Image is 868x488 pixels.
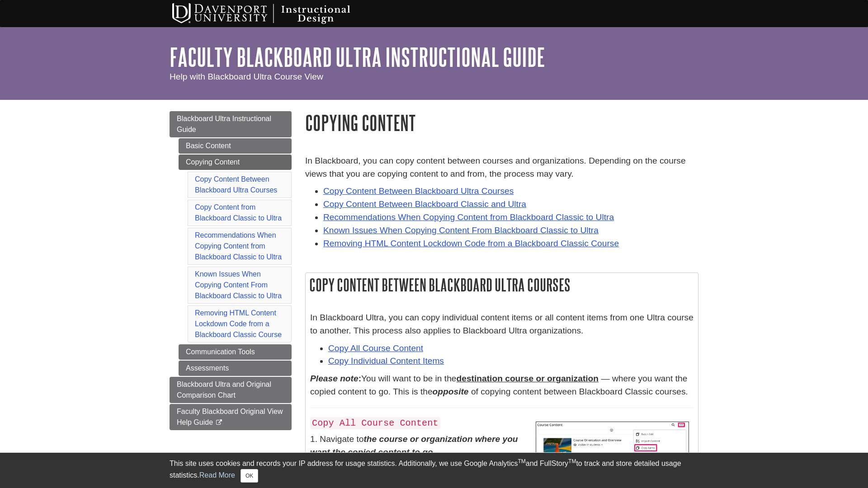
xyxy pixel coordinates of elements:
[323,199,526,209] a: Copy Content Between Blackboard Classic and Ultra
[310,433,693,459] p: 1. Navigate to .
[177,380,271,399] span: Blackboard Ultra and Original Comparison Chart
[323,186,514,196] a: Copy Content Between Blackboard Ultra Courses
[323,239,619,248] a: Removing HTML Content Lockdown Code from a Blackboard Classic Course
[195,309,282,338] a: Removing HTML Content Lockdown Code from a Blackboard Classic Course
[179,361,292,376] a: Assessments
[195,270,282,300] a: Known Issues When Copying Content From Blackboard Classic to Ultra
[328,343,423,353] a: Copy All Course Content
[433,387,469,396] strong: opposite
[179,155,292,170] a: Copying Content
[310,372,693,399] p: You will want to be in the — where you want the copied content to go. This is the of copying cont...
[305,111,698,134] h1: Copying Content
[305,155,698,181] p: In Blackboard, you can copy content between courses and organizations. Depending on the course vi...
[306,273,698,297] h2: Copy Content Between Blackboard Ultra Courses
[195,231,282,261] a: Recommendations When Copying Content from Blackboard Classic to Ultra
[179,344,292,360] a: Communication Tools
[195,175,277,194] a: Copy Content Between Blackboard Ultra Courses
[328,356,444,366] a: Copy Individual Content Items
[170,404,292,430] a: Faculty Blackboard Original View Help Guide
[170,43,545,71] a: Faculty Blackboard Ultra Instructional Guide
[199,471,235,479] a: Read More
[310,434,518,457] strong: the course or organization where you want the copied content to go
[170,111,292,430] div: Guide Page Menu
[310,417,440,429] code: Copy All Course Content
[170,72,323,81] span: Help with Blackboard Ultra Course View
[323,225,599,235] a: Known Issues When Copying Content From Blackboard Classic to Ultra
[568,458,576,465] sup: TM
[310,374,359,383] em: Please note
[215,420,223,426] i: This link opens in a new window
[177,115,271,133] span: Blackboard Ultra Instructional Guide
[195,203,282,222] a: Copy Content from Blackboard Classic to Ultra
[170,458,698,483] div: This site uses cookies and records your IP address for usage statistics. Additionally, we use Goo...
[165,2,382,25] img: Davenport University Instructional Design
[241,469,258,483] button: Close
[179,138,292,154] a: Basic Content
[310,311,693,338] p: In Blackboard Ultra, you can copy individual content items or all content items from one Ultra co...
[170,377,292,403] a: Blackboard Ultra and Original Comparison Chart
[310,374,361,383] strong: :
[323,212,614,222] a: Recommendations When Copying Content from Blackboard Classic to Ultra
[457,374,599,383] u: destination course or organization
[170,111,292,137] a: Blackboard Ultra Instructional Guide
[518,458,525,465] sup: TM
[177,408,283,426] span: Faculty Blackboard Original View Help Guide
